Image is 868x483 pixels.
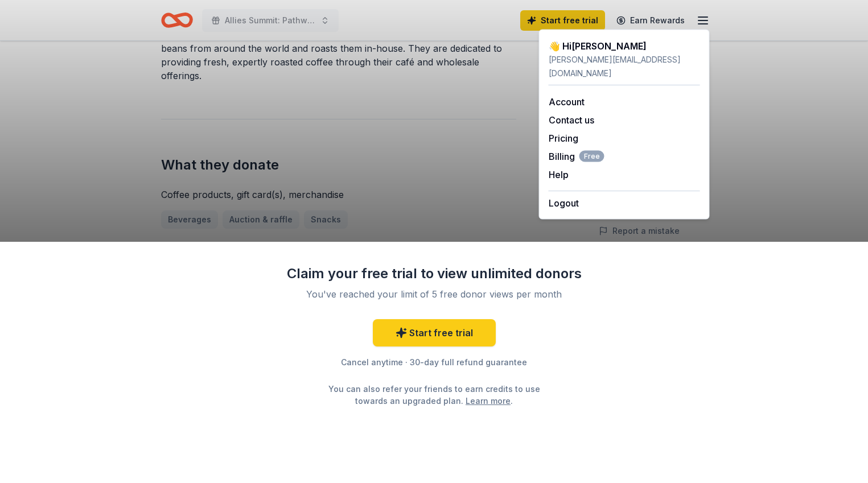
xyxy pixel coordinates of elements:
button: Contact us [549,113,594,127]
button: Help [549,168,569,181]
div: You can also refer your friends to earn credits to use towards an upgraded plan. . [318,383,550,407]
span: Billing [549,150,604,163]
div: Cancel anytime · 30-day full refund guarantee [286,356,582,369]
div: 👋 Hi [PERSON_NAME] [549,39,700,53]
span: Free [579,151,604,162]
button: BillingFree [549,150,604,163]
a: Start free trial [373,319,496,346]
div: Claim your free trial to view unlimited donors [286,265,582,283]
div: [PERSON_NAME][EMAIL_ADDRESS][DOMAIN_NAME] [549,53,700,80]
a: Learn more [466,395,511,407]
a: Pricing [549,133,578,144]
div: You've reached your limit of 5 free donor views per month [300,287,569,301]
button: Logout [549,196,579,210]
a: Account [549,96,585,108]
